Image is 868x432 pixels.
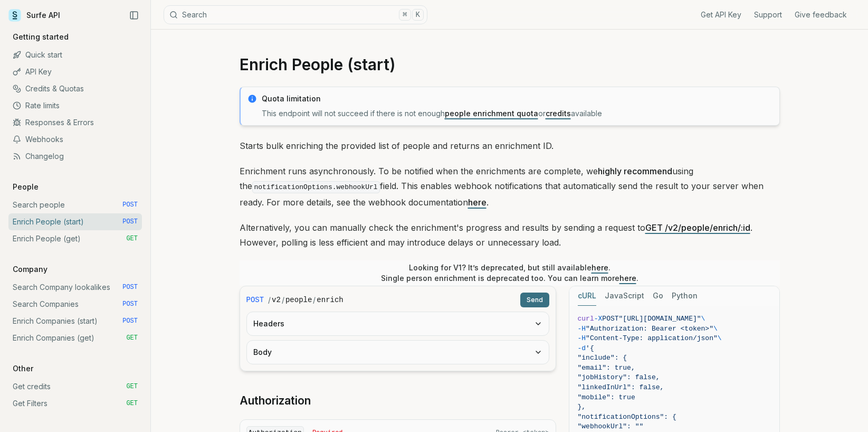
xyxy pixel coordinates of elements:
[602,315,618,323] span: POST
[578,393,635,401] span: "mobile": true
[126,382,138,391] span: GET
[285,295,312,305] code: people
[8,378,142,395] a: Get credits GET
[578,286,596,306] button: cURL
[8,46,142,63] a: Quick start
[8,114,142,131] a: Responses & Errors
[8,148,142,165] a: Changelog
[445,109,538,118] a: people enrichment quota
[619,315,701,323] span: "[URL][DOMAIN_NAME]"
[605,286,644,306] button: JavaScript
[282,295,284,305] span: /
[8,230,142,247] a: Enrich People (get) GET
[8,330,142,346] a: Enrich Companies (get) GET
[126,334,138,342] span: GET
[653,286,663,306] button: Go
[619,274,636,283] a: here
[8,296,142,313] a: Search Companies POST
[262,93,773,104] p: Quota limitation
[578,325,586,333] span: -H
[8,395,142,412] a: Get Filters GET
[240,220,780,250] p: Alternatively, you can manually check the enrichment's progress and results by sending a request ...
[262,108,773,119] p: This endpoint will not succeed if there is not enough or available
[598,166,672,176] strong: highly recommend
[578,354,627,362] span: "include": {
[122,300,138,308] span: POST
[578,383,664,391] span: "linkedInUrl": false,
[8,279,142,296] a: Search Company lookalikes POST
[754,10,782,20] a: Support
[578,334,586,342] span: -H
[578,373,660,381] span: "jobHistory": false,
[795,10,847,20] a: Give feedback
[8,313,142,330] a: Enrich Companies (start) POST
[122,317,138,325] span: POST
[272,295,281,305] code: v2
[8,63,142,80] a: API Key
[701,315,705,323] span: \
[240,164,780,210] p: Enrichment runs asynchronously. To be notified when the enrichments are complete, we using the fi...
[126,399,138,408] span: GET
[578,315,594,323] span: curl
[578,344,586,352] span: -d
[8,97,142,114] a: Rate limits
[247,341,549,364] button: Body
[268,295,271,305] span: /
[246,295,264,305] span: POST
[578,403,586,411] span: },
[468,197,487,208] a: here
[240,138,780,153] p: Starts bulk enriching the provided list of people and returns an enrichment ID.
[122,201,138,209] span: POST
[399,9,411,21] kbd: ⌘
[578,364,635,372] span: "email": true,
[672,286,698,306] button: Python
[126,7,142,23] button: Collapse Sidebar
[313,295,316,305] span: /
[8,7,60,23] a: Surfe API
[8,363,37,374] p: Other
[645,222,750,233] a: GET /v2/people/enrich/:id
[546,109,571,118] a: credits
[8,264,52,275] p: Company
[8,182,43,192] p: People
[701,10,741,20] a: Get API Key
[412,9,424,21] kbd: K
[586,334,718,342] span: "Content-Type: application/json"
[240,55,780,74] h1: Enrich People (start)
[594,315,603,323] span: -X
[592,263,608,272] a: here
[718,334,722,342] span: \
[8,196,142,213] a: Search people POST
[240,393,311,408] a: Authorization
[252,181,380,193] code: notificationOptions.webhookUrl
[8,131,142,148] a: Webhooks
[713,325,718,333] span: \
[8,80,142,97] a: Credits & Quotas
[164,5,427,24] button: Search⌘K
[126,234,138,243] span: GET
[8,32,73,42] p: Getting started
[520,293,549,307] button: Send
[122,283,138,292] span: POST
[578,422,644,430] span: "webhookUrl": ""
[122,218,138,226] span: POST
[247,312,549,335] button: Headers
[586,325,713,333] span: "Authorization: Bearer <token>"
[8,213,142,230] a: Enrich People (start) POST
[586,344,594,352] span: '{
[317,295,343,305] code: enrich
[381,262,638,284] p: Looking for V1? It’s deprecated, but still available . Single person enrichment is deprecated too...
[578,413,676,421] span: "notificationOptions": {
